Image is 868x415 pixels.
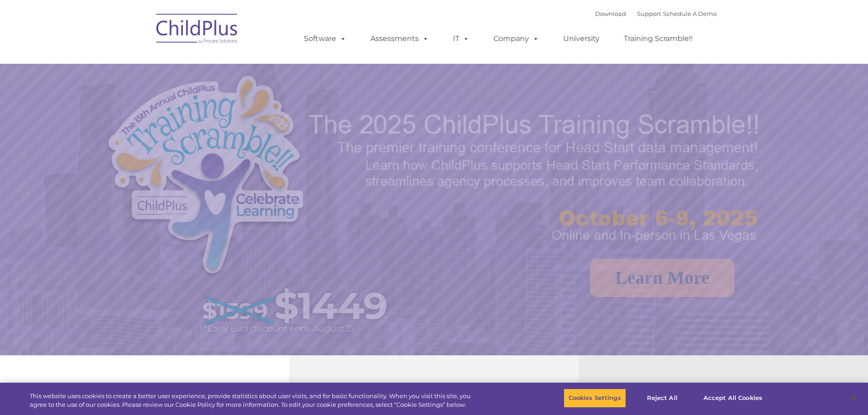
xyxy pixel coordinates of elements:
font: | [595,10,717,17]
button: Cookies Settings [564,389,626,408]
div: This website uses cookies to create a better user experience, provide statistics about user visit... [30,392,478,410]
a: Company [484,30,548,48]
img: ChildPlus by Procare Solutions [152,7,243,53]
button: Close [843,388,863,408]
a: Schedule A Demo [663,10,717,17]
button: Reject All [634,389,691,408]
a: Support [637,10,661,17]
a: University [554,30,609,48]
a: IT [444,30,478,48]
a: Software [295,30,355,48]
button: Accept All Cookies [699,389,767,408]
a: Training Scramble!! [615,30,702,48]
span: Last name [127,60,154,67]
a: Assessments [361,30,438,48]
a: Download [595,10,626,17]
span: Phone number [127,97,165,104]
a: Learn More [590,259,734,297]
